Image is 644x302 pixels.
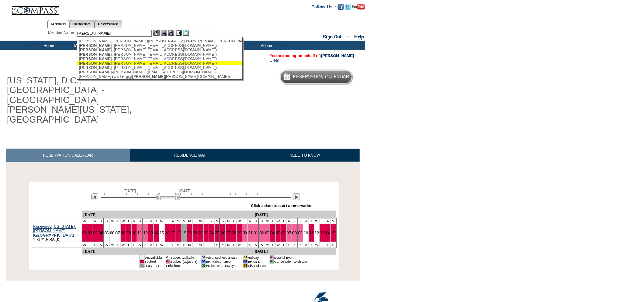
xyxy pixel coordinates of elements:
[170,219,176,224] td: F
[143,231,148,235] a: 12
[140,264,144,268] td: 01
[176,242,181,248] td: S
[287,231,291,235] a: 07
[248,260,266,264] td: ER Other
[79,65,241,70] div: , [PERSON_NAME] ([EMAIL_ADDRESS][DOMAIN_NAME])
[79,43,112,48] span: [PERSON_NAME]
[79,48,112,52] span: [PERSON_NAME]
[303,242,309,248] td: M
[214,242,220,248] td: S
[148,219,154,224] td: M
[286,219,292,224] td: F
[165,242,170,248] td: T
[104,242,109,248] td: S
[312,4,338,10] td: Follow Us ::
[281,219,286,224] td: T
[165,231,170,235] a: 16
[325,242,330,248] td: F
[94,20,122,28] a: Reservations
[354,34,364,40] a: Help
[126,219,131,224] td: T
[330,242,336,248] td: S
[182,231,186,235] a: 19
[198,242,204,248] td: W
[248,264,266,268] td: Dispositions
[220,219,225,224] td: S
[165,219,170,224] td: T
[181,242,187,248] td: S
[286,242,292,248] td: F
[243,264,247,268] td: 01
[82,248,253,255] td: [DATE]
[176,231,181,235] a: 18
[245,41,286,50] td: Admin
[331,231,336,235] a: 15
[323,34,342,40] a: Sign Out
[253,219,259,224] td: S
[79,65,112,70] span: [PERSON_NAME]
[47,20,70,28] a: Members
[309,219,314,224] td: T
[87,242,93,248] td: T
[183,30,189,36] img: b_calculator.gif
[298,231,302,235] a: 09
[314,242,320,248] td: W
[28,41,68,50] td: Home
[132,231,136,235] a: 10
[338,4,344,8] a: Become our fan on Facebook
[82,242,87,248] td: W
[121,231,125,235] a: 08
[144,255,162,260] td: Unavailable
[270,58,279,62] a: Clear
[209,242,214,248] td: F
[253,248,336,255] td: [DATE]
[166,260,170,264] td: 01
[201,264,206,268] td: 01
[251,203,313,208] div: Click a date to start a reservation
[264,219,270,224] td: M
[82,231,87,235] a: 01
[210,231,214,235] a: 24
[161,30,167,36] img: View
[270,255,274,260] td: 01
[98,219,104,224] td: S
[137,242,142,248] td: S
[250,149,360,162] a: NEED TO KNOW
[276,242,281,248] td: W
[148,242,154,248] td: M
[93,242,98,248] td: F
[237,231,242,235] a: 29
[303,219,309,224] td: M
[352,4,365,8] a: Subscribe to our YouTube Channel
[309,242,314,248] td: T
[144,264,197,268] td: Lease Contract Blackout
[274,260,307,264] td: Cancellation Wish List
[6,149,130,162] a: RESERVATION CALENDAR
[79,56,112,61] span: [PERSON_NAME]
[276,219,281,224] td: W
[159,242,165,248] td: W
[104,231,109,235] a: 05
[264,242,270,248] td: M
[79,52,241,56] div: , [PERSON_NAME] ([EMAIL_ADDRESS][DOMAIN_NAME])
[144,260,162,264] td: Booked
[325,219,330,224] td: F
[319,219,325,224] td: T
[314,219,320,224] td: W
[193,231,197,235] a: 21
[87,219,93,224] td: T
[98,242,104,248] td: S
[270,219,276,224] td: T
[181,219,187,224] td: S
[198,219,204,224] td: W
[79,70,112,74] span: [PERSON_NAME]
[270,242,276,248] td: T
[281,242,286,248] td: T
[154,242,159,248] td: T
[259,242,264,248] td: S
[226,231,231,235] a: 27
[153,30,160,36] img: b_edit.gif
[297,219,303,224] td: S
[159,219,165,224] td: W
[201,260,206,264] td: 01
